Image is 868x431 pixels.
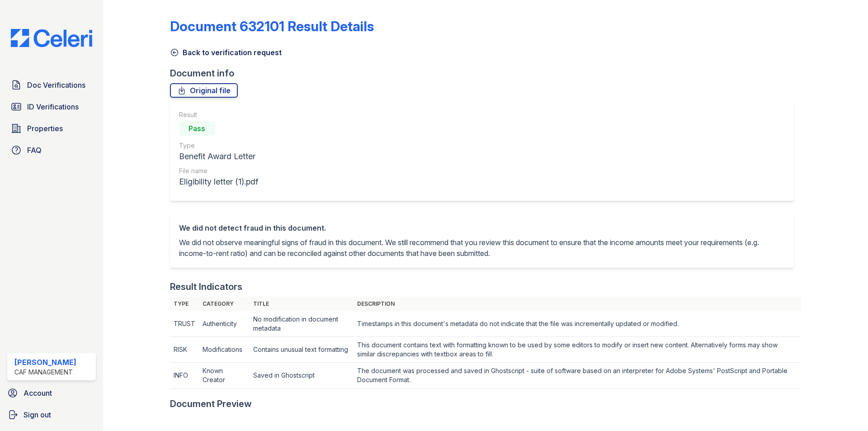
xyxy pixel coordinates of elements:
td: No modification in document metadata [250,311,353,337]
span: Account [24,388,52,398]
a: Properties [7,119,96,137]
div: We did not detect fraud in this document. [179,223,785,233]
div: CAF Management [14,368,76,377]
div: Benefit Award Letter [179,150,258,163]
div: Type [179,141,258,150]
td: Contains unusual text formatting [250,337,353,363]
p: We did not observe meaningful signs of fraud in this document. We still recommend that you review... [179,237,785,259]
a: Back to verification request [170,47,282,58]
td: This document contains text with formatting known to be used by some editors to modify or insert ... [354,337,801,363]
div: Result [179,110,258,119]
a: Doc Verifications [7,76,96,94]
a: ID Verifications [7,98,96,116]
div: [PERSON_NAME] [14,357,76,368]
td: INFO [170,363,199,388]
span: Doc Verifications [27,80,85,90]
td: Modifications [199,337,250,363]
th: Description [354,297,801,311]
td: Authenticity [199,311,250,337]
a: Sign out [4,406,99,424]
span: Sign out [24,409,51,420]
a: FAQ [7,141,96,159]
div: Document Preview [170,398,252,410]
td: Known Creator [199,363,250,388]
td: The document was processed and saved in Ghostscript - suite of software based on an interpreter f... [354,363,801,388]
td: TRUST [170,311,199,337]
span: ID Verifications [27,101,79,112]
span: Properties [27,123,63,134]
span: FAQ [27,145,42,156]
img: CE_Logo_Blue-a8612792a0a2168367f1c8372b55b34899dd931a85d93a1a3d3e32e68fde9ad4.png [4,29,99,47]
th: Category [199,297,250,311]
th: Type [170,297,199,311]
div: Eligibility letter (1).pdf [179,175,258,188]
a: Document 632101 Result Details [170,18,374,34]
div: Document info [170,67,801,80]
th: Title [250,297,353,311]
a: Original file [170,83,238,98]
td: Timestamps in this document's metadata do not indicate that the file was incrementally updated or... [354,311,801,337]
td: Saved in Ghostscript [250,363,353,388]
iframe: chat widget [830,395,859,422]
a: Account [4,384,99,402]
div: Pass [179,121,215,136]
td: RISK [170,337,199,363]
div: Result Indicators [170,280,242,293]
div: File name [179,166,258,175]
